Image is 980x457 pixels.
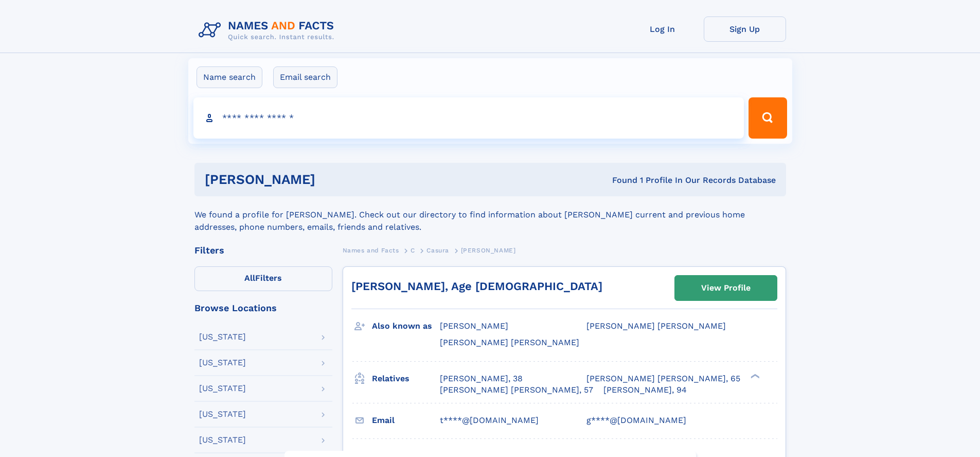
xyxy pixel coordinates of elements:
[199,359,246,367] div: [US_STATE]
[197,66,262,88] label: Name search
[748,373,760,379] div: ❯
[194,196,786,233] div: We found a profile for [PERSON_NAME]. Check out our directory to find information about [PERSON_N...
[351,280,602,293] a: [PERSON_NAME], Age [DEMOGRAPHIC_DATA]
[440,337,579,347] span: [PERSON_NAME] [PERSON_NAME]
[194,246,332,255] div: Filters
[426,247,449,254] span: Casura
[701,276,751,300] div: View Profile
[273,66,337,88] label: Email search
[440,373,523,384] a: [PERSON_NAME], 38
[621,16,704,42] a: Log In
[194,16,343,44] img: Logo Names and Facts
[586,321,726,331] span: [PERSON_NAME] [PERSON_NAME]
[199,410,246,418] div: [US_STATE]
[205,173,464,186] h1: [PERSON_NAME]
[586,373,740,384] a: [PERSON_NAME] [PERSON_NAME], 65
[411,244,415,257] a: C
[749,97,787,139] button: Search Button
[372,370,440,387] h3: Relatives
[194,303,332,313] div: Browse Locations
[426,244,449,257] a: Casura
[194,266,332,291] label: Filters
[704,16,786,42] a: Sign Up
[199,384,246,393] div: [US_STATE]
[199,333,246,341] div: [US_STATE]
[193,97,744,139] input: search input
[675,276,777,300] a: View Profile
[461,247,516,254] span: [PERSON_NAME]
[372,412,440,429] h3: Email
[372,317,440,335] h3: Also known as
[464,175,776,186] div: Found 1 Profile In Our Records Database
[199,436,246,444] div: [US_STATE]
[411,247,415,254] span: C
[603,384,687,396] a: [PERSON_NAME], 94
[440,321,508,331] span: [PERSON_NAME]
[343,244,399,257] a: Names and Facts
[440,384,593,396] a: [PERSON_NAME] [PERSON_NAME], 57
[244,273,255,283] span: All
